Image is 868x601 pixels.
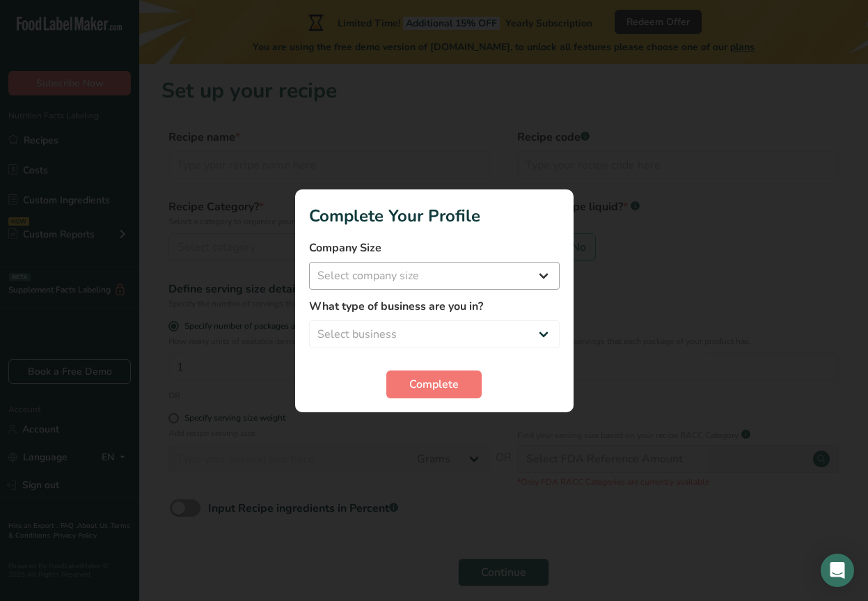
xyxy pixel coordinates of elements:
h1: Complete Your Profile [309,203,560,228]
button: Complete [386,370,482,398]
div: Open Intercom Messenger [821,554,854,587]
span: Complete [409,376,459,393]
label: Company Size [309,240,560,256]
label: What type of business are you in? [309,298,560,315]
